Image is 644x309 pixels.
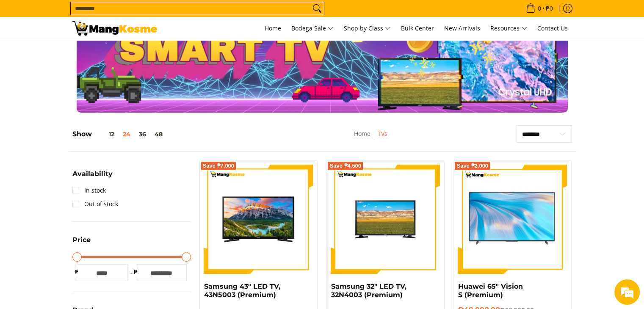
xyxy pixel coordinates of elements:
[287,17,338,40] a: Bodega Sale
[344,23,391,34] span: Shop by Class
[260,17,285,40] a: Home
[72,130,167,138] h5: Show
[458,169,567,269] img: huawei-s-65-inch-4k-lcd-display-tv-full-view-mang-kosme
[490,23,527,34] span: Resources
[340,17,395,40] a: Shop by Class
[308,129,434,148] nav: Breadcrumbs
[458,282,522,299] a: Huawei 65" Vision S (Premium)
[135,131,150,138] button: 36
[310,2,324,15] button: Search
[92,131,119,138] button: 12
[329,163,361,168] span: Save ₱4,500
[354,130,370,138] a: Home
[72,237,91,250] summary: Open
[72,171,113,184] summary: Open
[486,17,531,40] a: Resources
[331,282,406,299] a: Samsung 32" LED TV, 32N4003 (Premium)
[291,23,334,34] span: Bodega Sale
[440,17,484,40] a: New Arrivals
[72,184,106,197] a: In stock
[533,17,572,40] a: Contact Us
[544,6,554,11] span: ₱0
[204,282,280,299] a: Samsung 43" LED TV, 43N5003 (Premium)
[401,24,434,32] span: Bulk Center
[132,268,140,276] span: ₱
[378,130,387,138] a: TVs
[537,24,568,32] span: Contact Us
[72,237,91,243] span: Price
[72,197,118,211] a: Out of stock
[331,165,440,274] img: samsung-32-inch-led-tv-full-view-mang-kosme
[150,131,167,138] button: 48
[166,17,572,40] nav: Main Menu
[523,4,556,13] span: •
[536,6,542,11] span: 0
[397,17,438,40] a: Bulk Center
[444,24,480,32] span: New Arrivals
[72,171,113,177] span: Availability
[456,163,488,168] span: Save ₱2,000
[72,21,157,36] img: TVs - Premium Television Brands l Mang Kosme
[203,163,235,168] span: Save ₱7,000
[119,131,135,138] button: 24
[204,165,313,274] img: samsung-43-inch-led-tv-full-view- mang-kosme
[265,24,281,32] span: Home
[72,268,81,276] span: ₱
